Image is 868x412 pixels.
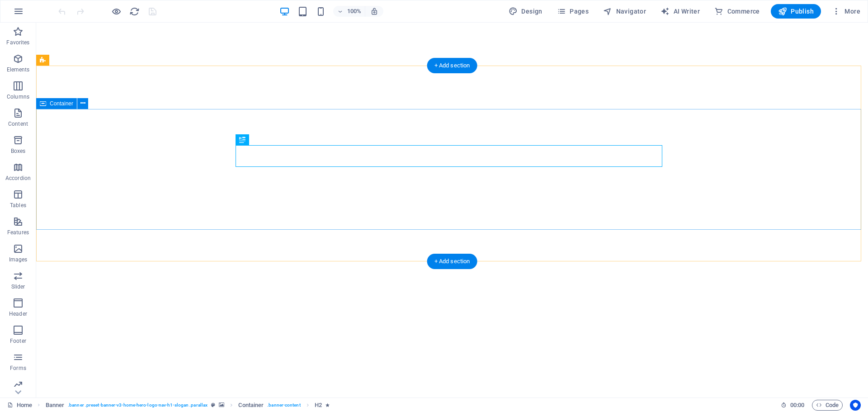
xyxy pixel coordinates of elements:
[603,7,646,16] span: Navigator
[11,283,25,290] p: Slider
[238,400,264,411] span: Click to select. Double-click to edit
[315,400,322,411] span: Click to select. Double-click to edit
[370,7,378,15] i: On resize automatically adjust zoom level to fit chosen device.
[557,7,589,16] span: Pages
[509,7,542,16] span: Design
[828,4,864,19] button: More
[505,4,546,19] button: Design
[347,6,361,17] h6: 100%
[10,337,26,345] p: Footer
[6,39,29,46] p: Favorites
[5,175,31,182] p: Accordion
[10,202,26,209] p: Tables
[7,400,32,411] a: Click to cancel selection. Double-click to open Pages
[267,400,300,411] span: . banner-content
[7,66,30,73] p: Elements
[553,4,592,19] button: Pages
[333,6,365,17] button: 100%
[711,4,764,19] button: Commerce
[10,365,26,372] p: Forms
[714,7,760,16] span: Commerce
[599,4,650,19] button: Navigator
[11,147,26,155] p: Boxes
[68,400,208,411] span: . banner .preset-banner-v3-home-hero-logo-nav-h1-slogan .parallax
[211,403,215,407] i: This element is a customizable preset
[7,93,29,100] p: Columns
[129,6,140,17] button: reload
[505,4,546,19] div: Design (Ctrl+Alt+Y)
[660,7,700,16] span: AI Writer
[111,6,122,17] button: Click here to leave preview mode and continue editing
[325,403,330,407] i: Element contains an animation
[219,403,224,407] i: This element contains a background
[9,310,27,317] p: Header
[50,101,73,106] span: Container
[812,400,843,411] button: Code
[850,400,861,411] button: Usercentrics
[771,4,821,19] button: Publish
[778,7,814,16] span: Publish
[427,254,477,269] div: + Add section
[46,400,330,411] nav: breadcrumb
[427,58,477,73] div: + Add section
[8,120,28,128] p: Content
[657,4,703,19] button: AI Writer
[832,7,860,16] span: More
[46,400,65,411] span: Click to select. Double-click to edit
[790,400,804,411] span: 00 00
[129,6,140,17] i: Reload page
[816,400,839,411] span: Code
[9,256,28,263] p: Images
[781,400,805,411] h6: Session time
[797,402,798,408] span: :
[7,229,29,236] p: Features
